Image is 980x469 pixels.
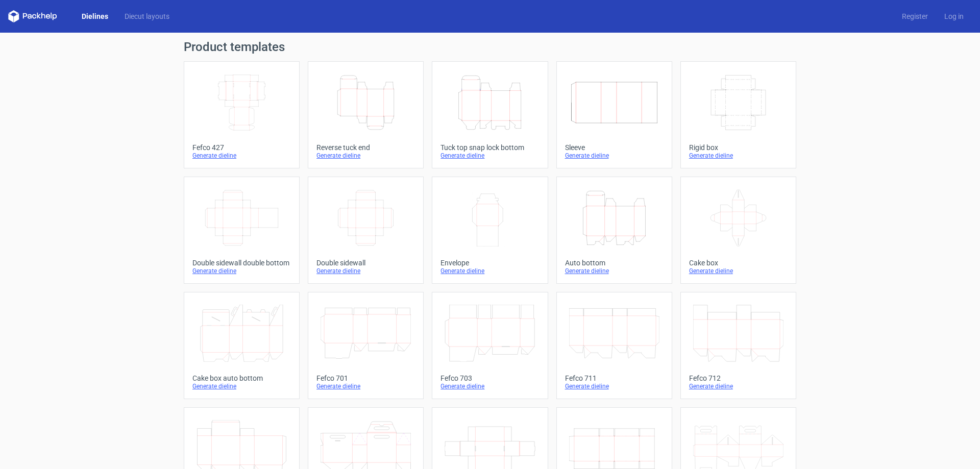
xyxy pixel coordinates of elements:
[184,41,796,53] h1: Product templates
[689,152,788,160] div: Generate dieline
[316,152,415,160] div: Generate dieline
[440,382,539,390] div: Generate dieline
[689,259,788,267] div: Cake box
[565,382,664,390] div: Generate dieline
[192,267,291,275] div: Generate dieline
[556,292,672,399] a: Fefco 711Generate dieline
[689,382,788,390] div: Generate dieline
[192,259,291,267] div: Double sidewall double bottom
[565,267,664,275] div: Generate dieline
[565,259,664,267] div: Auto bottom
[936,11,972,21] a: Log in
[192,152,291,160] div: Generate dieline
[680,292,796,399] a: Fefco 712Generate dieline
[316,259,415,267] div: Double sidewall
[192,143,291,152] div: Fefco 427
[565,152,664,160] div: Generate dieline
[308,292,424,399] a: Fefco 701Generate dieline
[316,374,415,382] div: Fefco 701
[308,61,424,168] a: Reverse tuck endGenerate dieline
[440,152,539,160] div: Generate dieline
[73,11,116,21] a: Dielines
[894,11,936,21] a: Register
[432,177,548,284] a: EnvelopeGenerate dieline
[440,374,539,382] div: Fefco 703
[184,61,300,168] a: Fefco 427Generate dieline
[689,267,788,275] div: Generate dieline
[565,143,664,152] div: Sleeve
[192,382,291,390] div: Generate dieline
[192,374,291,382] div: Cake box auto bottom
[184,177,300,284] a: Double sidewall double bottomGenerate dieline
[440,267,539,275] div: Generate dieline
[689,143,788,152] div: Rigid box
[184,292,300,399] a: Cake box auto bottomGenerate dieline
[440,143,539,152] div: Tuck top snap lock bottom
[680,177,796,284] a: Cake boxGenerate dieline
[689,374,788,382] div: Fefco 712
[116,11,178,21] a: Diecut layouts
[680,61,796,168] a: Rigid boxGenerate dieline
[565,374,664,382] div: Fefco 711
[316,267,415,275] div: Generate dieline
[308,177,424,284] a: Double sidewallGenerate dieline
[556,177,672,284] a: Auto bottomGenerate dieline
[556,61,672,168] a: SleeveGenerate dieline
[316,382,415,390] div: Generate dieline
[432,61,548,168] a: Tuck top snap lock bottomGenerate dieline
[432,292,548,399] a: Fefco 703Generate dieline
[440,259,539,267] div: Envelope
[316,143,415,152] div: Reverse tuck end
